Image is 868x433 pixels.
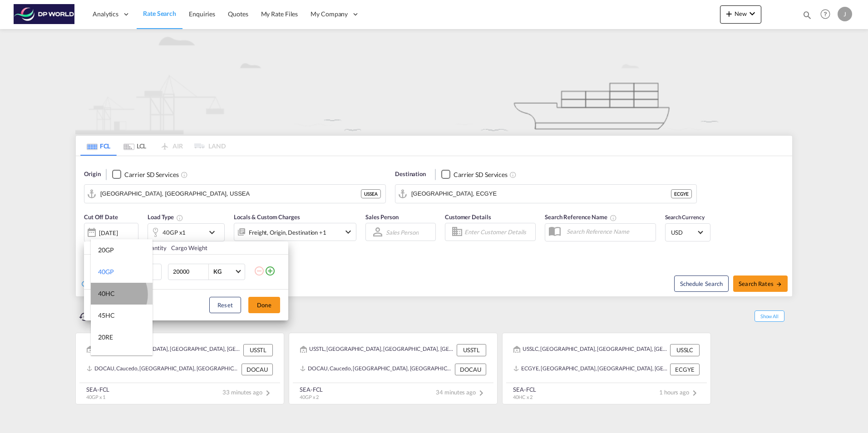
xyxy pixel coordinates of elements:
[98,246,114,255] div: 20GP
[98,311,115,320] div: 45HC
[98,333,113,342] div: 20RE
[98,354,113,364] div: 40RE
[98,289,115,298] div: 40HC
[98,267,114,276] div: 40GP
